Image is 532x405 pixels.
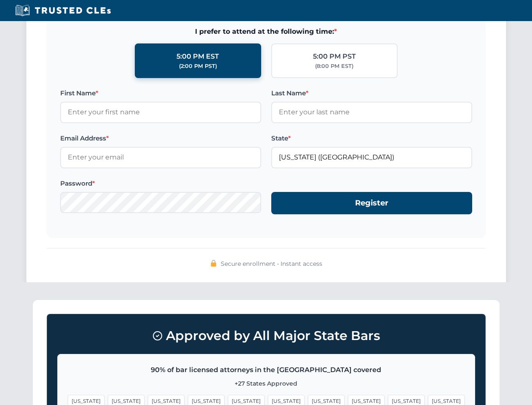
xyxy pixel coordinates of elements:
[68,364,465,375] p: 90% of bar licensed attorneys in the [GEOGRAPHIC_DATA] covered
[271,192,472,214] button: Register
[60,88,261,98] label: First Name
[68,379,465,388] p: +27 States Approved
[271,88,472,98] label: Last Name
[176,51,219,62] div: 5:00 PM EST
[60,147,261,168] input: Enter your email
[13,4,113,17] img: Trusted CLEs
[271,147,472,168] input: Florida (FL)
[60,102,261,123] input: Enter your first name
[210,260,217,267] img: 🔒
[60,133,261,143] label: Email Address
[315,62,353,70] div: (8:00 PM EST)
[221,259,322,268] span: Secure enrollment • Instant access
[57,324,475,347] h3: Approved by All Major State Bars
[271,133,472,143] label: State
[179,62,217,70] div: (2:00 PM PST)
[60,178,261,189] label: Password
[271,102,472,123] input: Enter your last name
[60,26,472,37] span: I prefer to attend at the following time:
[313,51,356,62] div: 5:00 PM PST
